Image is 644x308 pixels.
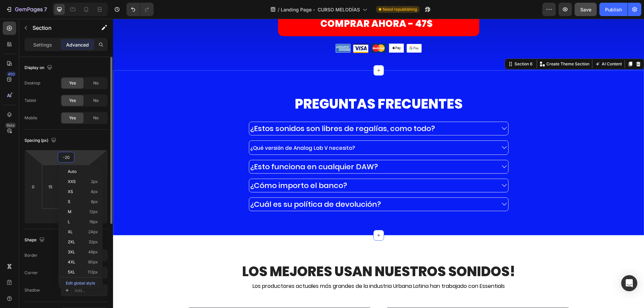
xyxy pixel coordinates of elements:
[89,240,98,244] span: 32px
[281,6,360,13] span: Landing Page - CURSO MELODÍAS
[68,260,75,264] span: 4XL
[68,169,76,174] span: Auto
[68,209,71,214] span: M
[276,25,291,34] img: gempages_432750572815254551-01b722e2-9e94-49d6-9814-728ab6f0b94a.png
[383,6,417,12] span: Need republishing
[74,288,106,294] div: Add...
[113,19,644,308] iframe: Design area
[69,115,76,121] span: Yes
[24,98,36,104] div: Tablet
[93,80,99,86] span: No
[240,25,255,34] img: gempages_432750572815254551-4226727c-cce7-4e0d-bc80-04a8b6f81918.png
[88,250,98,254] span: 48px
[5,123,16,128] div: Beta
[93,98,99,104] span: No
[481,41,510,49] button: AI Content
[88,230,98,234] span: 24px
[137,142,265,153] p: ¿Esto funciona en cualquier DAW?
[24,63,54,72] div: Display on
[91,179,98,184] span: 2px
[137,180,268,191] p: ¿Cuál es su política de devolución?
[33,41,52,48] p: Settings
[89,220,98,224] span: 16px
[68,230,73,234] span: XL
[68,240,75,244] span: 2XL
[66,41,89,48] p: Advanced
[91,199,98,204] span: 8px
[68,270,75,274] span: 5XL
[222,25,237,34] img: gempages_432750572815254551-9570a35e-13db-413e-a6bb-8d35aa3b43f5.png
[69,80,76,86] span: Yes
[91,189,98,194] span: 4px
[89,209,98,214] span: 12px
[24,80,40,86] div: Desktop
[3,3,50,16] button: 7
[136,76,396,95] h2: PREGUNTAS FRECUENTES
[88,270,98,274] span: 112px
[88,260,98,264] span: 80px
[68,199,70,204] span: S
[137,161,234,172] p: ¿Cómo importo el banco?
[129,243,402,262] strong: Los mejores usan Nuestros Sonidos!
[24,136,58,145] div: Spacing (px)
[293,25,309,34] img: gempages_432750572815254551-cb42fbc4-4908-4b89-889c-e51aec2d784c.png
[6,71,16,77] div: 450
[605,6,622,13] div: Publish
[580,7,591,12] span: Save
[24,252,38,258] div: Border
[137,126,242,133] span: ¿Qué versión de Analog Lab V necesito?
[126,3,154,16] div: Undo/Redo
[137,104,322,115] p: ¿Estos sonidos son libres de regalías, como todo?
[59,152,73,162] input: -20
[69,98,76,104] span: Yes
[258,25,273,34] img: gempages_432750572815254551-bb860bb2-f1a9-4be1-968f-f6a3c69cbec7.png
[400,42,421,48] div: Section 6
[65,263,466,272] p: Los productores actuales más grandes de la industria Urbana Latina han trabajado con Essentials
[278,6,279,13] span: /
[60,277,101,288] p: Edit global style
[24,115,37,121] div: Mobile
[68,250,75,254] span: 3XL
[24,287,40,293] div: Shadow
[68,220,70,224] span: L
[45,182,55,192] input: 15px
[621,275,637,291] div: Open Intercom Messenger
[599,3,628,16] button: Publish
[28,182,38,192] input: 0
[24,270,38,276] div: Corner
[24,236,46,245] div: Shape
[575,3,597,16] button: Save
[33,24,88,32] p: Section
[68,189,73,194] span: XS
[433,42,476,48] p: Create Theme Section
[93,115,99,121] span: No
[68,179,76,184] span: XXS
[44,5,47,13] p: 7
